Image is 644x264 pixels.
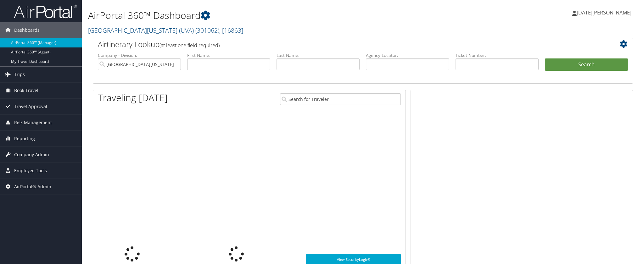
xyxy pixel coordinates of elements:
label: Company - Division: [98,52,181,58]
span: ( 301062 ) [195,26,219,35]
h1: AirPortal 360™ Dashboard [88,9,455,22]
h2: Airtinerary Lookup [98,39,583,50]
span: [DATE][PERSON_NAME] [577,9,631,16]
span: , [ 16863 ] [219,26,243,35]
span: Dashboards [14,22,40,38]
span: Company Admin [14,147,49,162]
label: Ticket Number: [456,52,539,58]
span: Risk Management [14,115,52,130]
img: airportal-logo.png [14,4,77,19]
label: First Name: [187,52,270,58]
input: Search for Traveler [280,93,401,105]
a: [GEOGRAPHIC_DATA][US_STATE] (UVA) [88,26,243,35]
span: Book Travel [14,83,38,98]
span: Employee Tools [14,163,47,179]
span: Travel Approval [14,99,47,114]
label: Agency Locator: [366,52,449,58]
span: AirPortal® Admin [14,179,51,195]
a: [DATE][PERSON_NAME] [572,3,638,22]
label: Last Name: [277,52,360,58]
span: Trips [14,67,25,82]
span: Reporting [14,131,35,146]
span: (at least one field required) [160,42,220,49]
button: Search [545,58,628,71]
h1: Traveling [DATE] [98,91,168,104]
